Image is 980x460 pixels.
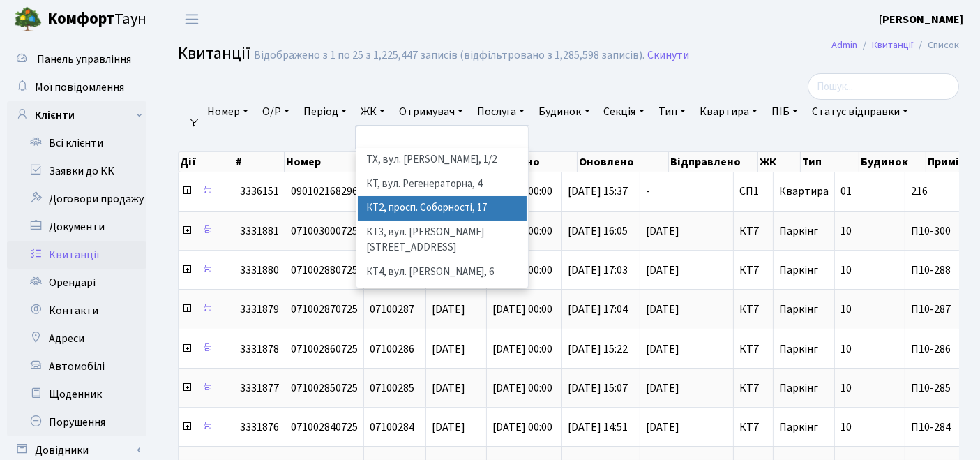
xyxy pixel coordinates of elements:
[492,420,552,435] span: [DATE] 00:00
[739,343,767,355] span: КТ7
[694,100,763,124] a: Квартира
[298,100,352,124] a: Період
[779,223,818,239] span: Паркінг
[7,353,146,380] a: Автомобілі
[7,241,146,269] a: Квитанції
[739,383,767,394] span: КТ7
[240,223,279,239] span: 3331881
[240,420,279,435] span: 3331876
[840,341,852,357] span: 10
[355,100,391,124] a: ЖК
[358,221,527,260] li: КТ3, вул. [PERSON_NAME][STREET_ADDRESS]
[257,100,295,124] a: О/Р
[358,172,527,197] li: КТ, вул. Регенераторна, 4
[831,38,857,52] a: Admin
[240,184,279,199] span: 3336151
[178,41,250,66] span: Квитанції
[879,12,963,27] b: [PERSON_NAME]
[472,100,530,124] a: Послуга
[240,341,279,357] span: 3331878
[370,341,414,357] span: 07100286
[739,225,767,237] span: КТ7
[370,420,414,435] span: 07100284
[7,73,146,101] a: Мої повідомлення
[7,129,146,157] a: Всі клієнти
[432,380,465,396] span: [DATE]
[370,380,414,396] span: 07100285
[879,11,963,28] a: [PERSON_NAME]
[647,49,689,62] a: Скинути
[358,260,527,285] li: КТ4, вул. [PERSON_NAME], 6
[811,31,980,60] nav: breadcrumb
[486,152,578,172] th: Створено
[840,302,852,317] span: 10
[35,80,124,95] span: Мої повідомлення
[646,225,728,237] span: [DATE]
[358,148,527,172] li: ТХ, вул. [PERSON_NAME], 1/2
[174,8,209,31] button: Переключити навігацію
[739,304,767,315] span: КТ7
[840,184,852,199] span: 01
[646,422,728,433] span: [DATE]
[432,341,465,357] span: [DATE]
[766,100,804,124] a: ПІБ
[840,262,852,278] span: 10
[358,196,527,221] li: КТ2, просп. Соборності, 17
[240,262,279,278] span: 3331880
[179,152,234,172] th: Дії
[492,302,552,317] span: [DATE] 00:00
[806,100,914,124] a: Статус відправки
[202,100,254,124] a: Номер
[393,100,469,124] a: Отримувач
[432,302,465,317] span: [DATE]
[913,38,959,53] li: Список
[37,52,131,67] span: Панель управління
[358,284,527,324] li: КТ5, вул. [PERSON_NAME][STREET_ADDRESS]
[872,38,913,52] a: Квитанції
[653,100,691,124] a: Тип
[646,186,728,197] span: -
[432,420,465,435] span: [DATE]
[7,101,146,129] a: Клієнти
[7,325,146,353] a: Адреси
[492,380,552,396] span: [DATE] 00:00
[568,302,628,317] span: [DATE] 17:04
[758,152,801,172] th: ЖК
[254,49,644,62] div: Відображено з 1 по 25 з 1,225,447 записів (відфільтровано з 1,285,598 записів).
[779,184,829,199] span: Квартира
[840,420,852,435] span: 10
[568,223,628,239] span: [DATE] 16:05
[669,152,757,172] th: Відправлено
[7,213,146,241] a: Документи
[739,186,767,197] span: СП1
[840,380,852,396] span: 10
[859,152,926,172] th: Будинок
[47,8,114,30] b: Комфорт
[291,184,358,199] span: 090102168296
[14,6,42,34] img: logo.png
[779,420,818,435] span: Паркінг
[291,380,358,396] span: 071002850725
[7,185,146,213] a: Договори продажу
[285,152,363,172] th: Номер
[808,73,959,100] input: Пошук...
[7,269,146,297] a: Орендарі
[840,223,852,239] span: 10
[291,302,358,317] span: 071002870725
[646,343,728,355] span: [DATE]
[291,262,358,278] span: 071002880725
[234,152,285,172] th: #
[739,265,767,276] span: КТ7
[801,152,859,172] th: Тип
[779,341,818,357] span: Паркінг
[646,383,728,394] span: [DATE]
[7,380,146,408] a: Щоденник
[568,420,628,435] span: [DATE] 14:51
[646,304,728,315] span: [DATE]
[47,8,146,31] span: Таун
[779,380,818,396] span: Паркінг
[7,408,146,436] a: Порушення
[291,223,358,239] span: 071003000725
[7,157,146,185] a: Заявки до КК
[240,302,279,317] span: 3331879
